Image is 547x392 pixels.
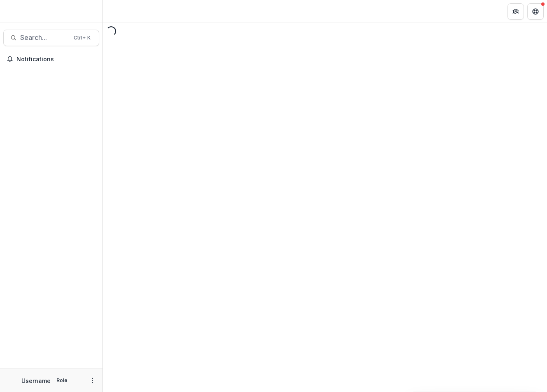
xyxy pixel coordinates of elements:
[54,377,70,384] p: Role
[527,3,544,20] button: Get Help
[20,34,69,42] span: Search...
[72,33,92,42] div: Ctrl + K
[21,376,51,385] p: Username
[16,56,96,63] span: Notifications
[3,53,99,66] button: Notifications
[507,3,524,20] button: Partners
[88,376,98,385] button: More
[3,30,99,46] button: Search...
